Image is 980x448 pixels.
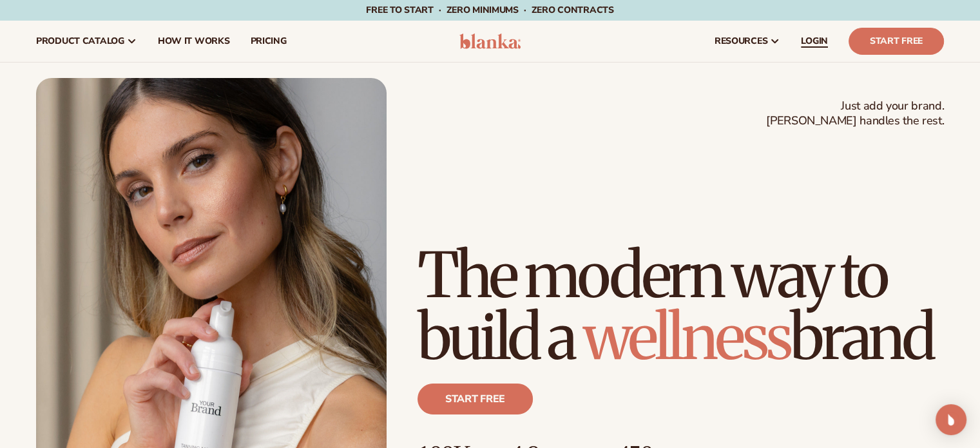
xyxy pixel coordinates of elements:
[936,404,966,435] div: Open Intercom Messenger
[849,28,944,55] a: Start Free
[26,21,148,62] a: product catalog
[250,36,286,46] span: pricing
[418,384,533,414] a: Start free
[704,21,791,62] a: resources
[240,21,296,62] a: pricing
[366,4,613,16] span: Free to start · ZERO minimums · ZERO contracts
[766,99,944,129] span: Just add your brand. [PERSON_NAME] handles the rest.
[148,21,240,62] a: How It Works
[158,36,230,46] span: How It Works
[715,36,767,46] span: resources
[459,34,521,49] img: logo
[418,244,944,368] h1: The modern way to build a brand
[791,21,838,62] a: LOGIN
[583,298,791,376] span: wellness
[36,36,124,46] span: product catalog
[801,36,828,46] span: LOGIN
